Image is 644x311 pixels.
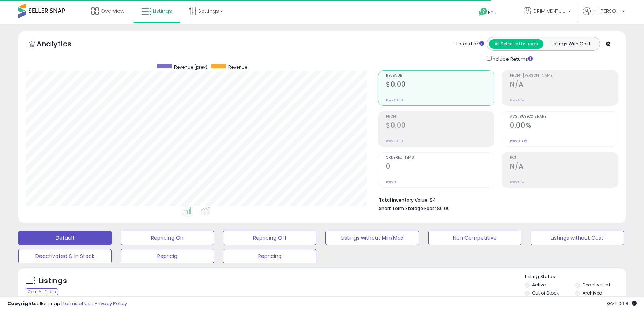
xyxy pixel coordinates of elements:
[228,64,247,70] span: Revenue
[386,74,494,78] span: Revenue
[95,300,127,307] a: Privacy Policy
[386,162,494,172] h2: 0
[63,300,94,307] a: Terms of Use
[7,300,34,307] strong: Copyright
[510,180,524,184] small: Prev: N/A
[379,197,429,203] b: Total Inventory Value:
[174,64,207,70] span: Revenue (prev)
[325,231,419,245] button: Listings without Min/Max
[607,300,637,307] span: 2025-08-12 06:31 GMT
[532,282,546,288] label: Active
[583,282,610,288] label: Deactivated
[121,231,214,245] button: Repricing On
[456,41,484,48] div: Totals For
[510,74,618,78] span: Profit [PERSON_NAME]
[101,7,124,15] span: Overview
[18,249,112,263] button: Deactivated & In Stock
[386,121,494,131] h2: $0.00
[223,249,316,263] button: Repricing
[437,205,450,212] span: $0.00
[510,115,618,119] span: Avg. Buybox Share
[525,273,626,280] p: Listing States:
[583,7,625,24] a: Hi [PERSON_NAME]
[592,7,620,15] span: Hi [PERSON_NAME]
[37,39,86,51] h5: Analytics
[510,98,524,102] small: Prev: N/A
[18,231,112,245] button: Default
[510,139,527,143] small: Prev: 0.00%
[510,162,618,172] h2: N/A
[510,80,618,90] h2: N/A
[26,288,58,295] div: Clear All Filters
[7,300,127,307] div: seller snap | |
[489,39,543,49] button: All Selected Listings
[386,180,396,184] small: Prev: 0
[386,156,494,160] span: Ordered Items
[379,195,613,204] li: $4
[473,2,512,24] a: Help
[386,115,494,119] span: Profit
[386,80,494,90] h2: $0.00
[583,290,602,296] label: Archived
[379,205,436,211] b: Short Term Storage Fees:
[153,7,172,15] span: Listings
[121,249,214,263] button: Repricig
[510,121,618,131] h2: 0.00%
[532,290,559,296] label: Out of Stock
[531,231,624,245] button: Listings without Cost
[488,10,498,16] span: Help
[223,231,316,245] button: Repricing Off
[533,7,566,15] span: DRIM VENTURES LLC
[510,156,618,160] span: ROI
[481,55,542,63] div: Include Returns
[386,139,403,143] small: Prev: $0.00
[479,7,488,16] i: Get Help
[386,98,403,102] small: Prev: $0.00
[39,276,67,286] h5: Listings
[543,39,598,49] button: Listings With Cost
[428,231,521,245] button: Non Competitive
